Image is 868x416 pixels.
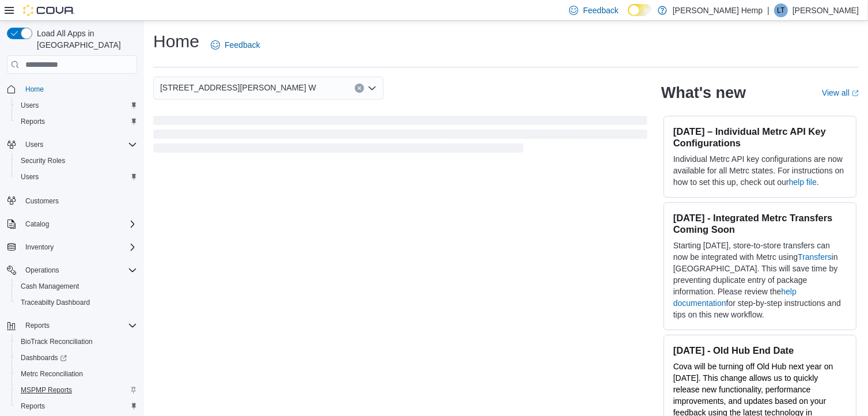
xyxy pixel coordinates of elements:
[16,335,97,349] a: BioTrack Reconciliation
[12,114,142,130] button: Reports
[16,335,137,349] span: BioTrack Reconciliation
[21,263,137,277] span: Operations
[16,115,137,128] span: Reports
[16,170,137,184] span: Users
[16,296,94,309] a: Traceabilty Dashboard
[16,351,137,365] span: Dashboards
[21,217,137,231] span: Catalog
[21,156,65,165] span: Security Roles
[2,137,142,153] button: Users
[774,3,788,17] div: Lucas Todd
[225,39,260,51] span: Feedback
[21,319,137,332] span: Reports
[673,287,797,308] a: help documentation
[25,85,44,94] span: Home
[16,99,137,112] span: Users
[822,88,859,97] a: View allExternal link
[25,321,50,330] span: Reports
[16,154,137,168] span: Security Roles
[21,172,39,181] span: Users
[16,399,50,413] a: Reports
[21,402,45,411] span: Reports
[16,296,137,309] span: Traceabilty Dashboard
[25,266,59,275] span: Operations
[23,5,75,16] img: Cova
[2,192,142,209] button: Customers
[16,367,137,381] span: Metrc Reconciliation
[673,212,847,235] h3: [DATE] - Integrated Metrc Transfers Coming Soon
[21,193,137,207] span: Customers
[21,385,72,395] span: MSPMP Reports
[21,337,93,346] span: BioTrack Reconciliation
[2,317,142,334] button: Reports
[16,154,70,168] a: Security Roles
[21,82,137,96] span: Home
[206,33,264,56] a: Feedback
[16,279,84,293] a: Cash Management
[21,282,79,291] span: Cash Management
[16,367,88,381] a: Metrc Reconciliation
[789,177,817,187] a: help file
[21,82,48,96] a: Home
[777,3,784,17] span: LT
[2,81,142,97] button: Home
[12,169,142,185] button: Users
[793,3,859,17] p: [PERSON_NAME]
[21,240,58,254] button: Inventory
[12,97,142,114] button: Users
[12,278,142,294] button: Cash Management
[12,398,142,414] button: Reports
[16,99,43,112] a: Users
[21,117,45,126] span: Reports
[12,382,142,398] button: MSPMP Reports
[32,28,137,51] span: Load All Apps in [GEOGRAPHIC_DATA]
[12,334,142,350] button: BioTrack Reconciliation
[25,140,43,149] span: Users
[628,4,652,16] input: Dark Mode
[12,294,142,311] button: Traceabilty Dashboard
[16,351,71,365] a: Dashboards
[25,243,54,252] span: Inventory
[21,298,90,307] span: Traceabilty Dashboard
[16,383,77,397] a: MSPMP Reports
[21,263,64,277] button: Operations
[25,196,59,206] span: Customers
[12,153,142,169] button: Security Roles
[673,126,847,149] h3: [DATE] – Individual Metrc API Key Configurations
[21,369,83,379] span: Metrc Reconciliation
[673,345,847,356] h3: [DATE] - Old Hub End Date
[798,252,832,262] a: Transfers
[21,138,137,152] span: Users
[21,319,54,332] button: Reports
[12,366,142,382] button: Metrc Reconciliation
[16,383,137,397] span: MSPMP Reports
[355,84,364,93] button: Clear input
[153,118,647,155] span: Loading
[673,3,763,17] p: [PERSON_NAME] Hemp
[852,90,859,97] svg: External link
[673,240,847,320] p: Starting [DATE], store-to-store transfers can now be integrated with Metrc using in [GEOGRAPHIC_D...
[367,84,377,93] button: Open list of options
[16,399,137,413] span: Reports
[16,279,137,293] span: Cash Management
[21,353,67,362] span: Dashboards
[21,101,39,110] span: Users
[21,240,137,254] span: Inventory
[16,115,50,128] a: Reports
[153,30,199,53] h1: Home
[21,194,63,208] a: Customers
[583,5,618,16] span: Feedback
[12,350,142,366] a: Dashboards
[767,3,770,17] p: |
[2,239,142,255] button: Inventory
[2,262,142,278] button: Operations
[2,216,142,232] button: Catalog
[21,138,48,152] button: Users
[160,81,316,94] span: [STREET_ADDRESS][PERSON_NAME] W
[673,153,847,188] p: Individual Metrc API key configurations are now available for all Metrc states. For instructions ...
[16,170,43,184] a: Users
[21,217,54,231] button: Catalog
[661,84,746,102] h2: What's new
[25,220,49,229] span: Catalog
